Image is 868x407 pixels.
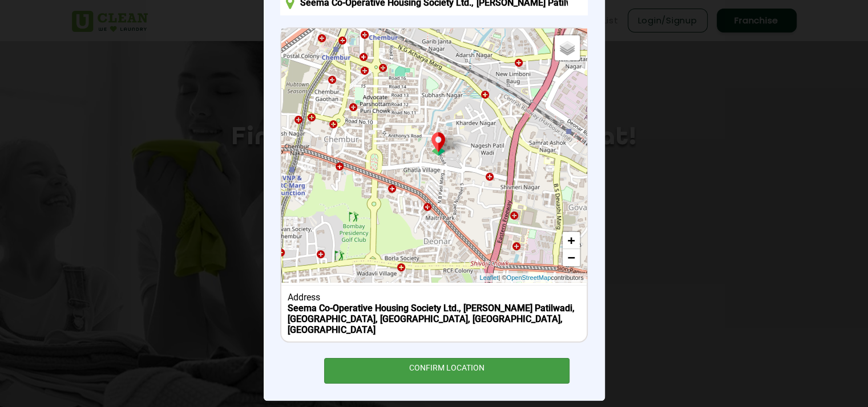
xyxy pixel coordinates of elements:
a: Zoom out [563,249,580,266]
div: CONFIRM LOCATION [324,358,570,384]
a: OpenStreetMap [506,273,551,283]
a: Zoom in [563,232,580,249]
div: Address [288,292,580,303]
div: | © contributors [477,273,586,283]
b: Seema Co-Operative Housing Society Ltd., [PERSON_NAME] Patilwadi, [GEOGRAPHIC_DATA], [GEOGRAPHIC_... [288,303,575,335]
a: Layers [555,35,580,60]
a: Leaflet [479,273,498,283]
